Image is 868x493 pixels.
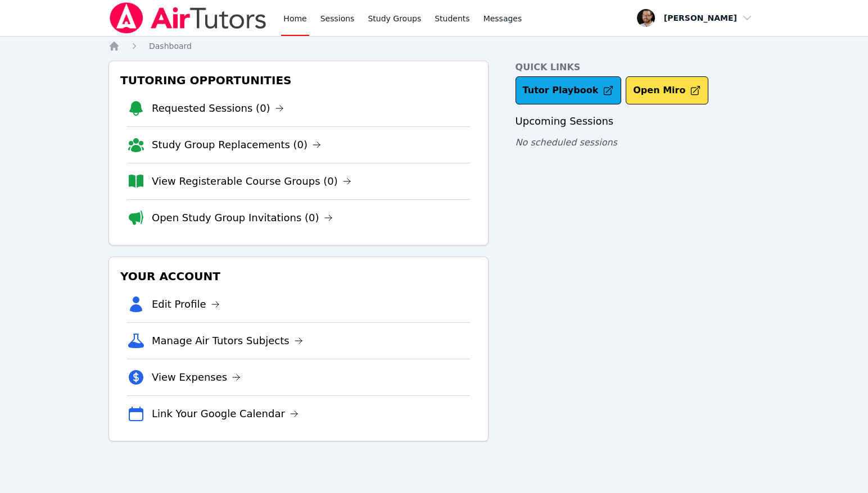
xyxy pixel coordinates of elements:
[152,174,351,189] a: View Registerable Course Groups (0)
[118,70,479,90] h3: Tutoring Opportunities
[483,13,522,24] span: Messages
[118,266,479,286] h3: Your Account
[149,42,192,51] span: Dashboard
[108,40,759,52] nav: Breadcrumb
[152,296,220,312] a: Edit Profile
[108,2,268,34] img: Air Tutors
[152,101,284,116] a: Requested Sessions (0)
[152,369,241,385] a: View Expenses
[152,137,321,153] a: Study Group Replacements (0)
[516,61,759,74] h4: Quick Links
[152,333,303,349] a: Manage Air Tutors Subjects
[626,76,708,104] button: Open Miro
[516,113,759,129] h3: Upcoming Sessions
[152,406,299,422] a: Link Your Google Calendar
[152,210,333,226] a: Open Study Group Invitations (0)
[516,76,622,104] a: Tutor Playbook
[149,40,192,52] a: Dashboard
[516,137,617,148] span: No scheduled sessions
